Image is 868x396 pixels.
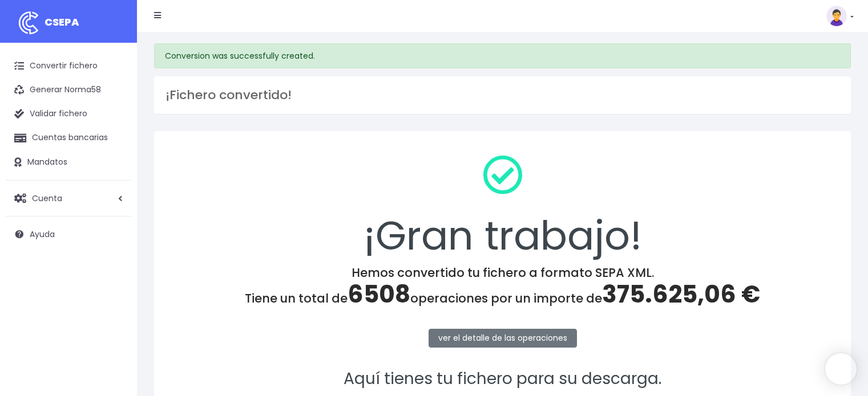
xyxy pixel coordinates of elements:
div: Conversion was successfully created. [154,43,851,68]
a: ver el detalle de las operaciones [429,329,577,348]
img: logo [14,9,43,37]
a: Ayuda [6,222,131,246]
span: Ayuda [30,228,55,240]
a: Convertir fichero [6,54,131,78]
span: Cuenta [32,192,62,203]
p: Aquí tienes tu fichero para su descarga. [169,366,836,392]
a: Generar Norma58 [6,78,131,102]
img: profile [826,6,847,26]
span: 375.625,06 € [602,277,760,311]
span: CSEPA [45,15,79,29]
a: Mandatos [6,150,131,174]
a: Validar fichero [6,102,131,126]
span: 6508 [348,277,410,311]
a: Cuenta [6,186,131,210]
div: ¡Gran trabajo! [169,146,836,266]
h4: Hemos convertido tu fichero a formato SEPA XML. Tiene un total de operaciones por un importe de [169,266,836,309]
a: Cuentas bancarias [6,126,131,150]
h3: ¡Fichero convertido! [165,88,839,103]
